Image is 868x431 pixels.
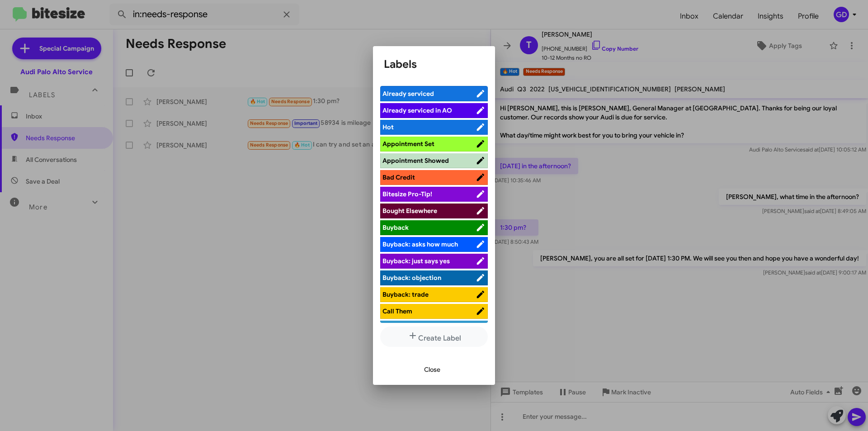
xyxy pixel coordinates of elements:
button: Close [417,361,448,378]
span: Hot [382,123,394,131]
span: Buyback: asks how much [382,240,458,248]
span: Close [424,361,440,378]
span: Appointment Set [382,140,434,148]
span: Buyback: objection [382,274,441,282]
span: Bitesize Pro-Tip! [382,190,432,198]
span: Buyback: trade [382,290,429,298]
span: Buyback: just says yes [382,257,450,265]
span: Call Them [382,307,412,315]
span: Buyback [382,223,409,232]
button: Create Label [380,327,488,347]
span: Bought Elsewhere [382,207,437,215]
span: Bad Credit [382,173,415,181]
h1: Labels [384,57,484,71]
span: Already serviced [382,90,434,98]
span: Appointment Showed [382,156,449,165]
span: Already serviced in AO [382,106,452,114]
